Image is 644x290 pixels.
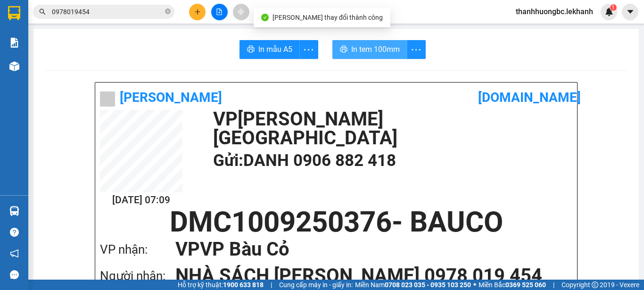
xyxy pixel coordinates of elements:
[91,42,167,55] div: 0983344428
[91,19,167,42] div: LABO ĐỨC PHÁT
[247,45,255,54] span: printer
[272,14,383,21] span: [PERSON_NAME] thay đổi thành công
[165,8,171,17] span: close-circle
[39,8,46,15] span: search
[120,90,222,105] b: [PERSON_NAME]
[233,4,249,20] button: aim
[194,8,201,15] span: plus
[10,270,19,279] span: message
[508,6,601,17] span: thanhhuongbc.lekhanh
[100,266,175,286] div: Người nhận:
[189,4,206,20] button: plus
[407,40,426,59] button: more
[9,61,19,71] img: warehouse-icon
[610,4,617,11] sup: 1
[7,61,86,72] div: 30.000
[7,62,22,72] span: CR :
[213,110,568,148] h1: VP [PERSON_NAME][GEOGRAPHIC_DATA]
[8,9,23,19] span: Gửi:
[479,280,546,290] span: Miền Bắc
[178,280,264,290] span: Hỗ trợ kỹ thuật:
[271,280,272,290] span: |
[332,40,407,59] button: printerIn tem 100mm
[10,249,19,258] span: notification
[261,14,269,21] span: check-circle
[211,4,228,20] button: file-add
[91,8,167,19] div: An Sương
[592,282,598,288] span: copyright
[8,8,84,19] div: VP Bàu Cỏ
[165,8,171,14] span: close-circle
[8,6,20,20] img: logo-vxr
[238,8,244,15] span: aim
[473,283,476,287] span: ⚪️
[351,43,400,55] span: In tem 100mm
[626,8,635,16] span: caret-down
[407,44,425,56] span: more
[622,4,638,20] button: caret-down
[478,90,581,105] b: [DOMAIN_NAME]
[52,7,163,17] input: Tìm tên, số ĐT hoặc mã đơn
[91,9,113,19] span: Nhận:
[279,280,353,290] span: Cung cấp máy in - giấy in:
[505,281,546,289] strong: 0369 525 060
[611,4,615,11] span: 1
[213,148,568,174] h1: Gửi: DANH 0906 882 418
[258,43,292,55] span: In mẫu A5
[300,44,318,56] span: more
[8,19,84,42] div: NHA KHOA HAPPY
[299,40,318,59] button: more
[100,192,182,208] h2: [DATE] 07:09
[216,8,223,15] span: file-add
[175,236,553,263] h1: VP VP Bàu Cỏ
[605,8,613,16] img: icon-new-feature
[355,280,471,290] span: Miền Nam
[385,281,471,289] strong: 0708 023 035 - 0935 103 250
[100,208,572,236] h1: DMC1009250376 - BAUCO
[100,240,175,259] div: VP nhận:
[9,206,19,216] img: warehouse-icon
[10,228,19,237] span: question-circle
[8,42,84,55] div: 0986590752
[223,281,264,289] strong: 1900 633 818
[340,45,347,54] span: printer
[175,263,553,289] h1: NHÀ SÁCH [PERSON_NAME] 0978 019 454
[9,38,19,48] img: solution-icon
[553,280,554,290] span: |
[239,40,300,59] button: printerIn mẫu A5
